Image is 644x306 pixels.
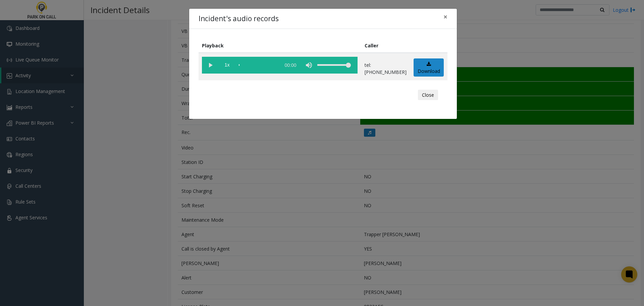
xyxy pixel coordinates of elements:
[414,58,444,77] a: Download
[443,12,447,21] span: ×
[361,38,410,53] th: Caller
[418,90,438,100] button: Close
[199,13,279,24] h4: Incident's audio records
[439,9,452,25] button: Close
[365,61,407,76] p: tel:[PHONE_NUMBER]
[199,38,361,53] th: Playback
[219,57,235,74] span: playback speed button
[239,57,277,74] div: scrub bar
[317,57,351,74] div: volume level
